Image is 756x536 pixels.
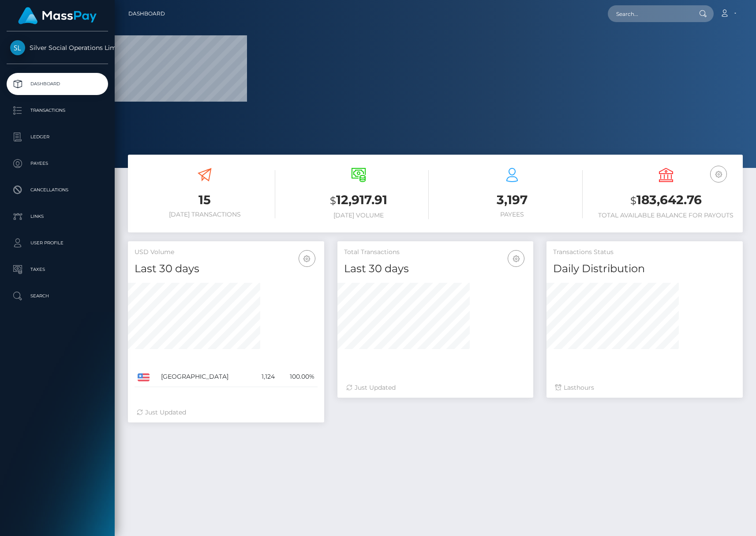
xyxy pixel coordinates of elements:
[7,99,108,122] a: Transactions
[7,152,108,175] a: Payees
[596,191,737,209] h3: 183,642.76
[7,73,108,95] a: Dashboard
[288,212,429,219] h6: [DATE] Volume
[608,5,691,22] input: Search...
[10,263,105,276] p: Taxes
[278,367,318,387] td: 100.00%
[630,194,636,207] small: $
[10,104,105,117] p: Transactions
[18,7,97,24] img: MassPay Logo
[10,210,105,223] p: Links
[10,130,105,144] p: Ledger
[137,408,315,417] div: Just Updated
[442,191,583,209] h3: 3,197
[7,179,108,201] a: Cancellations
[330,194,336,207] small: $
[7,285,108,307] a: Search
[10,289,105,303] p: Search
[158,367,253,387] td: [GEOGRAPHIC_DATA]
[596,212,737,219] h6: Total Available Balance for Payouts
[7,232,108,254] a: User Profile
[7,44,108,52] span: Silver Social Operations Limited
[7,258,108,281] a: Taxes
[128,4,165,23] a: Dashboard
[135,248,318,257] h5: USD Volume
[135,211,275,218] h6: [DATE] Transactions
[10,40,25,55] img: Silver Social Operations Limited
[10,183,105,197] p: Cancellations
[346,383,525,392] div: Just Updated
[442,211,583,218] h6: Payees
[253,367,278,387] td: 1,124
[344,261,527,277] h4: Last 30 days
[553,261,736,277] h4: Daily Distribution
[135,261,318,277] h4: Last 30 days
[10,236,105,250] p: User Profile
[7,126,108,148] a: Ledger
[553,248,736,257] h5: Transactions Status
[10,157,105,170] p: Payees
[7,205,108,228] a: Links
[555,383,734,392] div: Last hours
[344,248,527,257] h5: Total Transactions
[135,191,275,209] h3: 15
[288,191,429,209] h3: 12,917.91
[138,373,150,381] img: US.png
[10,77,105,91] p: Dashboard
